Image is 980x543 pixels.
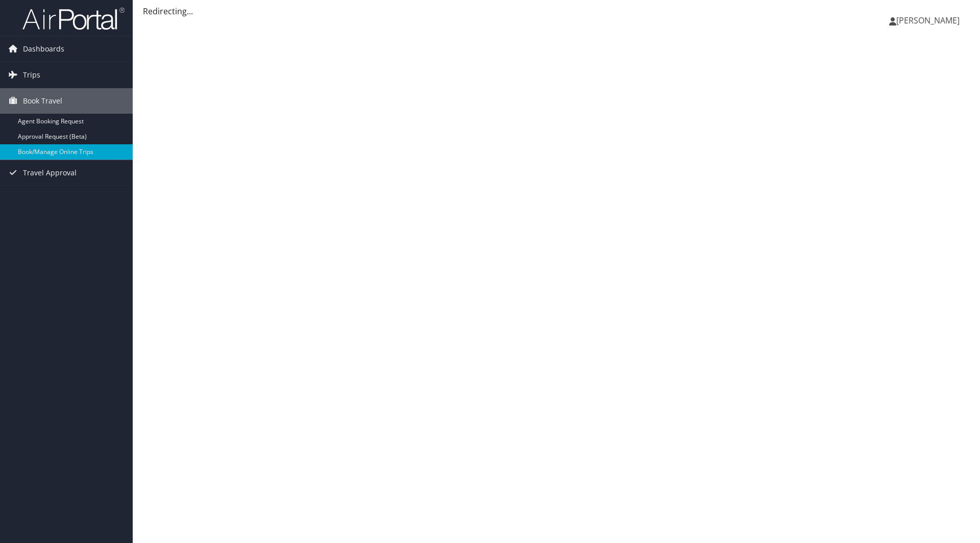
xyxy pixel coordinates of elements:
[23,88,62,114] span: Book Travel
[143,5,970,17] div: Redirecting...
[896,15,960,26] span: [PERSON_NAME]
[23,62,40,88] span: Trips
[23,36,64,62] span: Dashboards
[23,160,77,186] span: Travel Approval
[22,7,125,31] img: airportal-logo.png
[889,5,970,36] a: [PERSON_NAME]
